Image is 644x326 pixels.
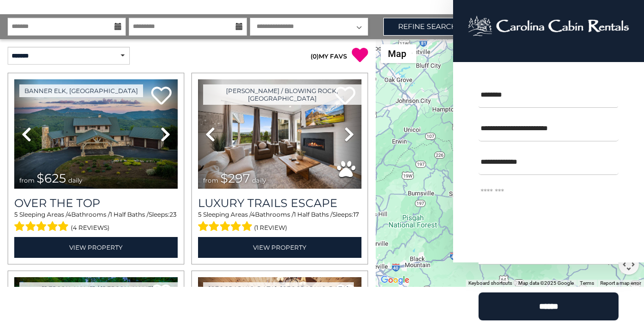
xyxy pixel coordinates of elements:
div: Sleeping Areas / Bathrooms / Sleeps: [198,210,361,234]
span: 5 [14,211,18,218]
span: $625 [37,171,66,186]
span: 1 Half Baths / [110,211,149,218]
a: View Property [14,237,178,258]
button: Change map style [381,44,416,63]
a: Banner Elk, [GEOGRAPHIC_DATA] [19,84,143,97]
span: from [203,176,218,184]
a: Luxury Trails Escape [198,196,361,210]
a: (0)MY FAVS [311,52,347,60]
span: (4 reviews) [71,221,109,234]
span: 17 [353,211,359,218]
a: Open this area in Google Maps (opens a new window) [378,274,412,287]
span: Map [388,48,406,59]
span: daily [252,176,266,184]
img: Google [378,274,412,287]
a: Refine Search Filters [383,18,502,36]
img: thumbnail_168695581.jpeg [198,79,361,189]
span: 23 [170,211,177,218]
span: 4 [251,211,255,218]
a: View Property [198,237,361,258]
a: Over The Top [14,196,178,210]
span: (1 review) [254,221,287,234]
span: 4 [67,211,71,218]
span: 5 [198,211,202,218]
img: logo [468,15,629,37]
div: Sleeping Areas / Bathrooms / Sleeps: [14,210,178,234]
a: [GEOGRAPHIC_DATA], [GEOGRAPHIC_DATA] [203,282,354,295]
a: [PERSON_NAME] / [PERSON_NAME], [GEOGRAPHIC_DATA] [19,282,178,303]
span: $297 [220,171,250,186]
img: thumbnail_167153549.jpeg [14,79,178,189]
span: ( ) [311,52,319,60]
a: Add to favorites [151,85,172,107]
span: 0 [313,52,317,60]
span: from [19,176,35,184]
a: [PERSON_NAME] / Blowing Rock, [GEOGRAPHIC_DATA] [203,84,361,105]
span: daily [68,176,82,184]
span: 1 Half Baths / [294,211,332,218]
a: Add to favorites [335,283,355,305]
